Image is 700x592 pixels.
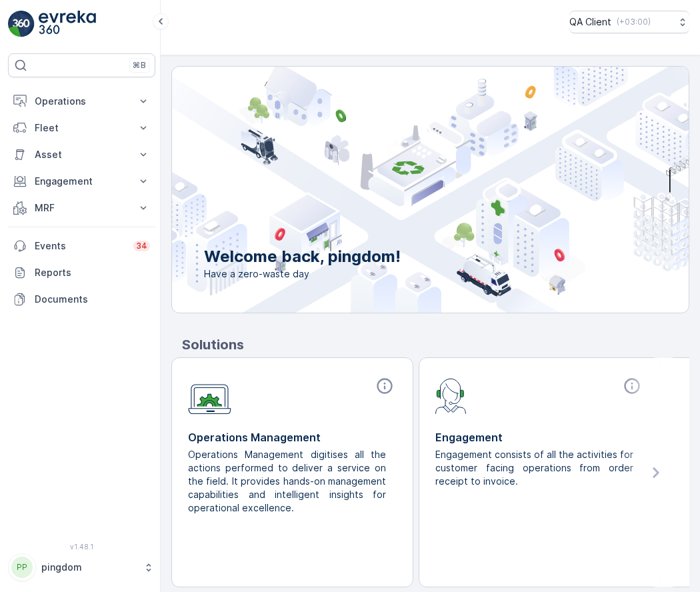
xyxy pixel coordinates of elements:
[133,60,146,71] p: ⌘B
[35,175,129,188] p: Engagement
[204,246,401,267] p: Welcome back, pingdom!
[8,195,155,221] button: MRF
[435,377,467,414] img: module-icon
[569,15,611,29] p: QA Client
[8,168,155,195] button: Engagement
[8,115,155,141] button: Fleet
[35,266,150,279] p: Reports
[435,429,644,445] p: Engagement
[8,286,155,313] a: Documents
[35,201,129,215] p: MRF
[8,233,155,259] a: Events34
[39,11,96,37] img: logo_light-DOdMpM7g.png
[569,11,689,33] button: QA Client(+03:00)
[188,429,397,445] p: Operations Management
[35,95,129,108] p: Operations
[617,17,651,27] p: ( +03:00 )
[35,293,150,306] p: Documents
[35,121,129,135] p: Fleet
[182,335,689,355] p: Solutions
[35,148,129,161] p: Asset
[8,88,155,115] button: Operations
[41,561,137,574] p: pingdom
[136,241,147,251] p: 34
[8,543,155,551] span: v 1.48.1
[8,11,35,37] img: logo
[8,141,155,168] button: Asset
[35,239,125,253] p: Events
[11,557,33,578] div: PP
[112,67,689,313] img: city illustration
[8,259,155,286] a: Reports
[188,448,386,515] p: Operations Management digitises all the actions performed to deliver a service on the field. It p...
[435,448,633,488] p: Engagement consists of all the activities for customer facing operations from order receipt to in...
[188,377,231,415] img: module-icon
[204,267,401,281] span: Have a zero-waste day
[8,553,155,581] button: PPpingdom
